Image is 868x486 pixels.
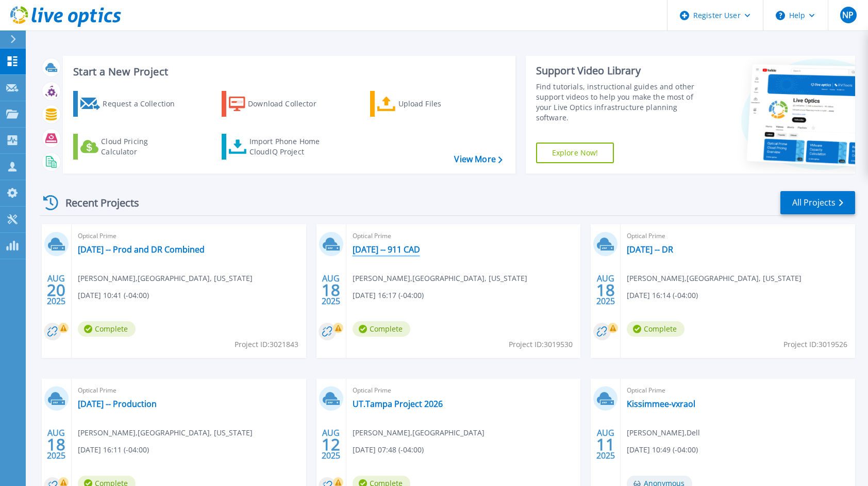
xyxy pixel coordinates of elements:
[46,426,66,463] div: AUG 2025
[353,273,527,284] span: [PERSON_NAME] , [GEOGRAPHIC_DATA], [US_STATE]
[249,136,330,157] div: Import Phone Home CloudIQ Project
[321,426,341,463] div: AUG 2025
[536,143,614,163] a: Explore Now!
[596,426,615,463] div: AUG 2025
[353,230,575,242] span: Optical Prime
[370,91,485,117] a: Upload Files
[627,244,673,255] a: [DATE] -- DR
[627,427,700,438] span: [PERSON_NAME] , Dell
[353,321,410,337] span: Complete
[627,399,695,409] a: Kissimmee-vxraol
[536,64,703,77] div: Support Video Library
[46,271,66,309] div: AUG 2025
[78,273,253,284] span: [PERSON_NAME] , [GEOGRAPHIC_DATA], [US_STATE]
[78,427,253,438] span: [PERSON_NAME] , [GEOGRAPHIC_DATA], [US_STATE]
[627,273,802,284] span: [PERSON_NAME] , [GEOGRAPHIC_DATA], [US_STATE]
[627,385,849,396] span: Optical Prime
[103,93,185,114] div: Request a Collection
[78,230,300,242] span: Optical Prime
[454,154,502,164] a: View More
[47,440,65,449] span: 18
[101,136,183,157] div: Cloud Pricing Calculator
[78,321,136,337] span: Complete
[353,444,424,456] span: [DATE] 07:48 (-04:00)
[73,134,188,160] a: Cloud Pricing Calculator
[596,271,615,309] div: AUG 2025
[398,93,481,114] div: Upload Files
[627,230,849,242] span: Optical Prime
[47,286,65,294] span: 20
[78,290,149,301] span: [DATE] 10:41 (-04:00)
[627,444,698,456] span: [DATE] 10:49 (-04:00)
[73,91,188,117] a: Request a Collection
[353,427,485,438] span: [PERSON_NAME] , [GEOGRAPHIC_DATA]
[78,385,300,396] span: Optical Prime
[353,244,420,255] a: [DATE] -- 911 CAD
[353,385,575,396] span: Optical Prime
[235,339,298,350] span: Project ID: 3021843
[78,444,149,456] span: [DATE] 16:11 (-04:00)
[78,244,205,255] a: [DATE] -- Prod and DR Combined
[322,440,340,449] span: 12
[842,11,854,19] span: NP
[248,93,330,114] div: Download Collector
[222,91,337,117] a: Download Collector
[73,66,502,77] h3: Start a New Project
[353,399,443,409] a: UT.Tampa Project 2026
[40,190,153,215] div: Recent Projects
[783,339,847,350] span: Project ID: 3019526
[321,271,341,309] div: AUG 2025
[596,440,615,449] span: 11
[536,82,703,123] div: Find tutorials, instructional guides and other support videos to help you make the most of your L...
[627,290,698,301] span: [DATE] 16:14 (-04:00)
[596,286,615,294] span: 18
[322,286,340,294] span: 18
[353,290,424,301] span: [DATE] 16:17 (-04:00)
[780,191,855,214] a: All Projects
[78,399,157,409] a: [DATE] -- Production
[627,321,685,337] span: Complete
[509,339,573,350] span: Project ID: 3019530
